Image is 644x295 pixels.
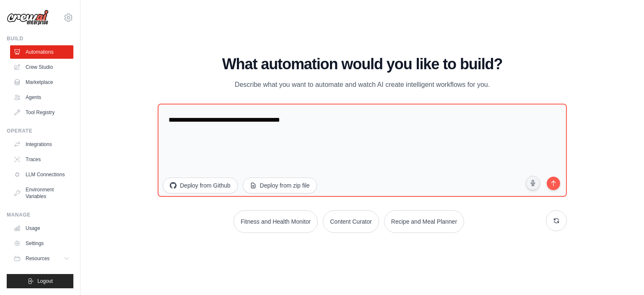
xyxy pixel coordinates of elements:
a: Crew Studio [10,60,73,74]
h1: What automation would you like to build? [158,56,567,73]
a: Tool Registry [10,106,73,119]
a: Usage [10,222,73,235]
button: Recipe and Meal Planner [384,210,464,233]
div: Build [7,35,73,42]
a: Automations [10,45,73,59]
button: Logout [7,274,73,288]
button: Fitness and Health Monitor [234,210,318,233]
button: Content Curator [323,210,379,233]
span: Logout [37,278,53,285]
button: Deploy from zip file [243,178,317,193]
a: LLM Connections [10,168,73,181]
a: Settings [10,237,73,250]
a: Environment Variables [10,183,73,203]
img: Logo [7,10,49,26]
div: Widget de chat [602,255,644,295]
a: Agents [10,91,73,104]
div: Operate [7,128,73,134]
iframe: Chat Widget [602,255,644,295]
p: Describe what you want to automate and watch AI create intelligent workflows for you. [221,79,503,90]
div: Manage [7,211,73,218]
a: Traces [10,153,73,166]
button: Resources [10,252,73,265]
span: Resources [26,255,49,262]
button: Deploy from Github [163,178,238,193]
a: Integrations [10,138,73,151]
a: Marketplace [10,76,73,89]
